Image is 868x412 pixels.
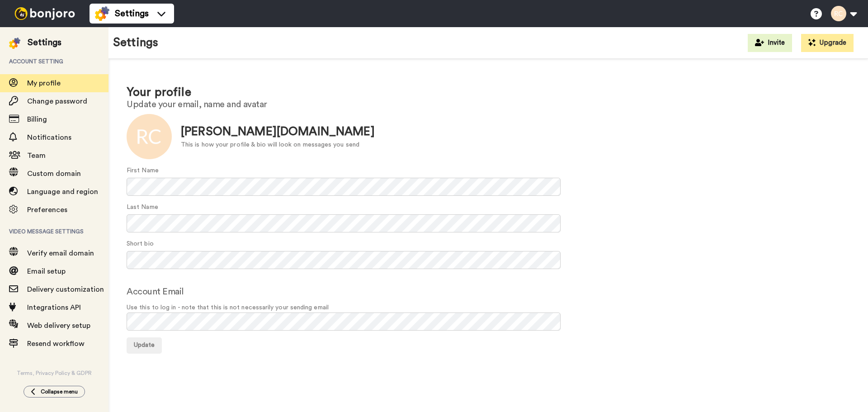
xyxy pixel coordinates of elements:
span: Use this to log in - note that this is not necessarily your sending email [127,303,850,313]
img: settings-colored.svg [95,6,109,21]
span: Resend workflow [27,340,85,347]
span: Integrations API [27,304,81,311]
button: Collapse menu [24,386,85,398]
span: Billing [27,116,47,123]
span: Verify email domain [27,250,94,257]
img: bj-logo-header-white.svg [11,7,79,20]
button: Update [127,337,162,354]
div: This is how your profile & bio will look on messages you send [181,140,375,150]
span: Web delivery setup [27,322,90,329]
label: Account Email [127,285,184,298]
h1: Your profile [127,86,850,99]
span: Update [134,342,155,348]
span: Collapse menu [41,388,78,395]
h2: Update your email, name and avatar [127,99,850,109]
span: Change password [27,98,87,105]
label: Last Name [127,203,158,212]
button: Invite [748,34,792,52]
span: Delivery customization [27,286,104,293]
span: Team [27,152,46,159]
span: Notifications [27,134,71,141]
span: Language and region [27,188,98,195]
label: Short bio [127,239,154,249]
span: Email setup [27,268,66,275]
button: Upgrade [801,34,854,52]
span: Custom domain [27,170,81,177]
span: Settings [115,7,149,20]
span: My profile [27,80,61,87]
label: First Name [127,166,159,175]
div: [PERSON_NAME][DOMAIN_NAME] [181,123,375,140]
img: settings-colored.svg [9,38,20,49]
div: Settings [28,36,61,49]
span: Preferences [27,206,67,213]
h1: Settings [113,36,158,49]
